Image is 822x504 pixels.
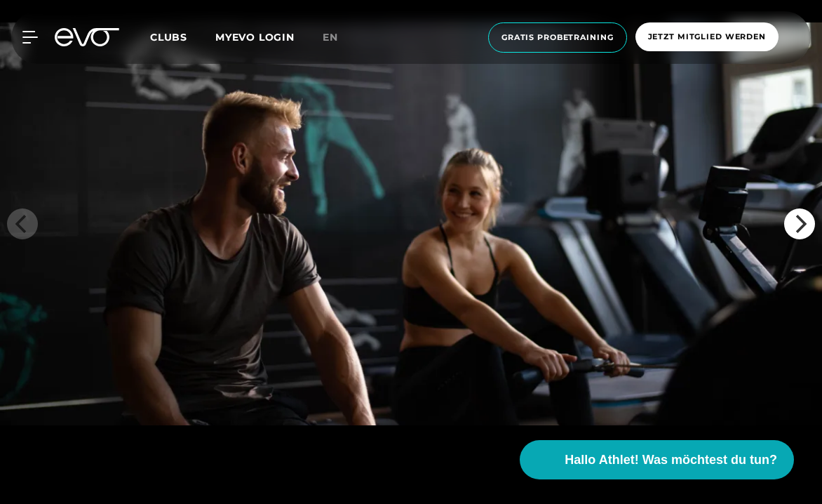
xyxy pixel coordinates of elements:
[784,208,815,239] button: Next
[150,31,187,44] span: Clubs
[520,440,794,479] button: Hallo Athlet! Was möchtest du tun?
[648,31,766,43] span: Jetzt Mitglied werden
[565,451,777,470] span: Hallo Athlet! Was möchtest du tun?
[150,30,215,44] a: Clubs
[501,32,614,44] span: Gratis Probetraining
[631,22,783,53] a: Jetzt Mitglied werden
[215,31,295,44] a: MYEVO LOGIN
[484,22,631,53] a: Gratis Probetraining
[323,31,338,44] span: en
[323,29,355,46] a: en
